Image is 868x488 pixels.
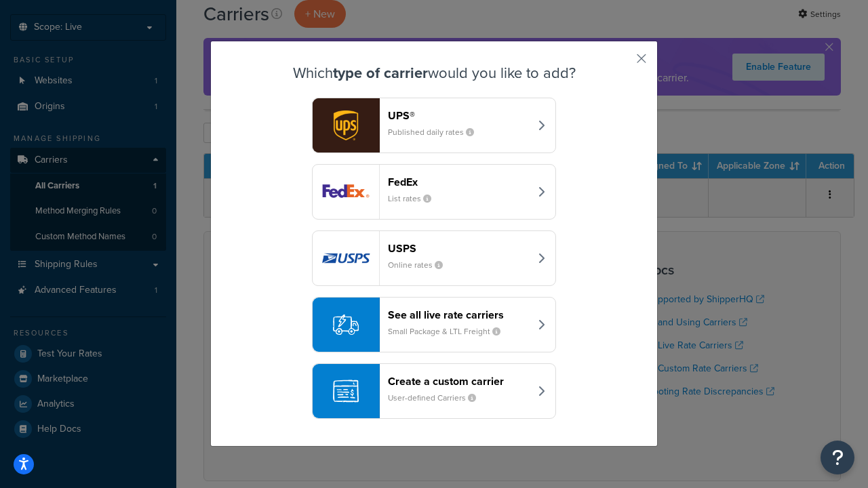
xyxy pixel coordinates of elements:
[388,308,530,321] header: See all live rate carriers
[821,441,854,474] button: Open Resource Center
[312,230,556,286] button: usps logoUSPSOnline rates
[388,259,454,271] small: Online rates
[388,375,530,388] header: Create a custom carrier
[312,164,556,220] button: fedEx logoFedExList rates
[313,165,379,219] img: fedEx logo
[333,312,359,338] img: icon-carrier-liverate-becf4550.svg
[333,62,428,84] strong: type of carrier
[388,192,442,205] small: List rates
[333,378,359,404] img: icon-carrier-custom-c93b8a24.svg
[388,126,485,138] small: Published daily rates
[312,363,556,419] button: Create a custom carrierUser-defined Carriers
[312,98,556,153] button: ups logoUPS®Published daily rates
[388,109,530,122] header: UPS®
[388,242,530,255] header: USPS
[388,325,511,338] small: Small Package & LTL Freight
[313,231,379,285] img: usps logo
[312,297,556,352] button: See all live rate carriersSmall Package & LTL Freight
[388,392,487,404] small: User-defined Carriers
[245,65,623,81] h3: Which would you like to add?
[388,176,530,188] header: FedEx
[313,98,379,152] img: ups logo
